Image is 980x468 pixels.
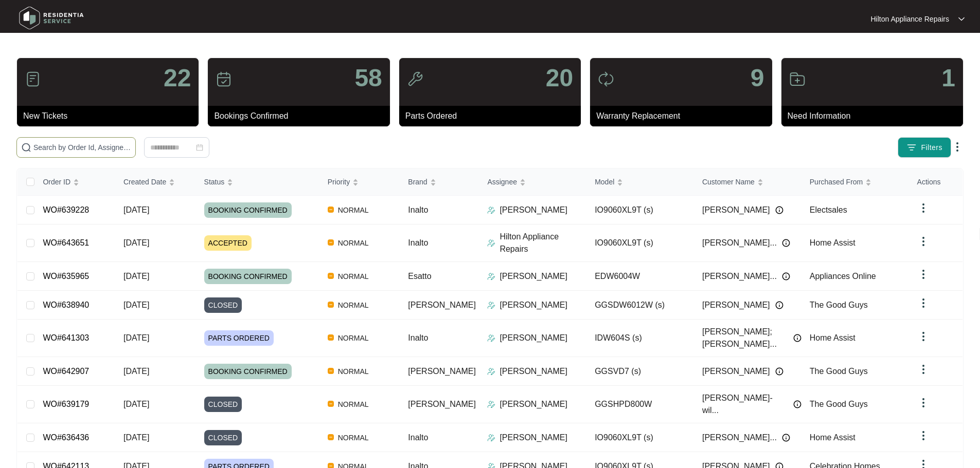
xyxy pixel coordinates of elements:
td: EDW6004W [586,262,694,291]
img: Assigner Icon [487,272,495,280]
p: [PERSON_NAME] [500,270,567,283]
img: Vercel Logo [328,401,334,407]
th: Model [586,169,694,196]
img: dropdown arrow [917,268,930,280]
span: [DATE] [123,301,149,309]
span: [DATE] [123,400,149,408]
img: residentia service logo [15,3,87,33]
th: Assignee [479,169,586,196]
p: 22 [164,66,191,90]
img: dropdown arrow [951,141,964,153]
img: icon [407,71,423,87]
img: Info icon [782,239,790,247]
span: Order ID [43,176,70,188]
span: Esatto [408,272,431,280]
img: Info icon [775,367,783,376]
td: IO9060XL9T (s) [586,423,694,452]
span: Purchased From [810,176,863,188]
img: icon [789,71,806,87]
span: Status [204,176,225,188]
p: 20 [546,66,573,90]
span: NORMAL [334,332,373,344]
span: NORMAL [334,204,373,216]
span: Appliances Online [810,272,876,280]
a: WO#643651 [43,238,89,247]
span: NORMAL [334,299,373,311]
p: 58 [354,66,382,90]
span: The Good Guys [810,400,868,408]
img: Vercel Logo [328,434,334,440]
span: CLOSED [204,430,242,445]
img: Assigner Icon [487,239,495,247]
p: Bookings Confirmed [214,110,389,122]
img: Vercel Logo [328,368,334,374]
span: [PERSON_NAME] [408,301,476,309]
p: [PERSON_NAME] [500,398,567,410]
p: Hilton Appliance Repairs [870,14,949,24]
img: Info icon [793,400,801,408]
img: icon [598,71,614,87]
span: Inalto [408,238,428,247]
span: [DATE] [123,205,149,214]
span: [DATE] [123,367,149,376]
span: NORMAL [334,398,373,410]
span: Brand [408,176,427,188]
span: [DATE] [123,333,149,342]
span: Model [595,176,614,188]
span: [DATE] [123,272,149,280]
span: Electsales [810,205,847,214]
a: WO#639179 [43,400,89,408]
th: Brand [400,169,479,196]
span: Priority [328,176,350,188]
img: Assigner Icon [487,334,495,342]
span: CLOSED [204,397,242,412]
td: GGSVD7 (s) [586,357,694,386]
span: NORMAL [334,270,373,283]
span: NORMAL [334,365,373,378]
th: Actions [909,169,963,196]
img: Vercel Logo [328,239,334,246]
button: filter iconFilters [898,137,951,158]
th: Order ID [34,169,115,196]
span: BOOKING CONFIRMED [204,202,292,218]
p: [PERSON_NAME] [500,204,567,216]
span: [PERSON_NAME]... [702,237,777,249]
span: ACCEPTED [204,235,252,251]
p: [PERSON_NAME] [500,332,567,344]
img: icon [25,71,41,87]
img: Info icon [775,206,783,214]
a: WO#639228 [43,205,89,214]
th: Customer Name [694,169,801,196]
span: CLOSED [204,297,242,313]
img: Info icon [782,272,790,280]
span: [PERSON_NAME]; [PERSON_NAME]... [702,326,788,350]
span: Created Date [123,176,166,188]
td: IO9060XL9T (s) [586,224,694,262]
img: dropdown arrow [917,363,930,376]
th: Priority [319,169,400,196]
p: [PERSON_NAME] [500,299,567,311]
p: Parts Ordered [405,110,581,122]
td: IDW604S (s) [586,320,694,357]
img: Info icon [775,301,783,309]
span: Inalto [408,333,428,342]
span: [DATE] [123,238,149,247]
img: dropdown arrow [917,429,930,442]
th: Status [196,169,319,196]
span: The Good Guys [810,367,868,376]
span: [PERSON_NAME] [408,367,476,376]
span: [PERSON_NAME] [702,299,770,311]
span: Home Assist [810,238,856,247]
p: [PERSON_NAME] [500,365,567,378]
img: dropdown arrow [917,202,930,214]
p: [PERSON_NAME] [500,432,567,444]
img: Info icon [782,434,790,442]
img: dropdown arrow [958,16,965,22]
p: Need Information [788,110,963,122]
span: [PERSON_NAME]... [702,270,777,283]
span: Inalto [408,205,428,214]
p: New Tickets [23,110,199,122]
a: WO#642907 [43,367,89,376]
img: Info icon [793,334,801,342]
span: [PERSON_NAME]... [702,432,777,444]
